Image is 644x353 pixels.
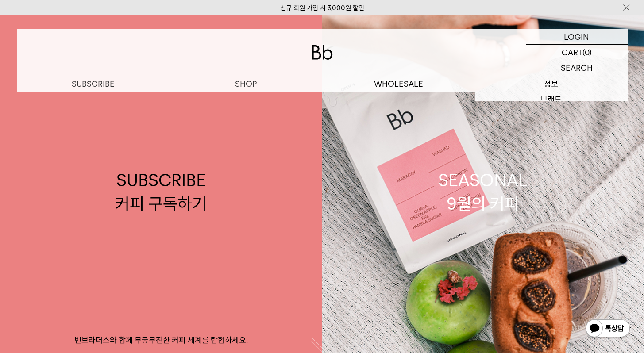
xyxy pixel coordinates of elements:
p: 정보 [475,76,628,92]
a: SUBSCRIBE [17,76,170,92]
p: LOGIN [564,29,589,44]
div: SEASONAL 9월의 커피 [438,169,528,215]
a: 신규 회원 가입 시 3,000원 할인 [280,4,364,12]
p: CART [562,45,582,60]
p: (0) [582,45,592,60]
a: LOGIN [526,29,628,45]
p: WHOLESALE [322,76,475,92]
img: 로고 [312,45,333,60]
a: CART (0) [526,45,628,60]
div: SUBSCRIBE 커피 구독하기 [115,169,207,215]
a: SHOP [170,76,322,92]
p: SEARCH [561,60,593,76]
img: 카카오톡 채널 1:1 채팅 버튼 [585,318,631,340]
a: 브랜드 [475,92,628,107]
